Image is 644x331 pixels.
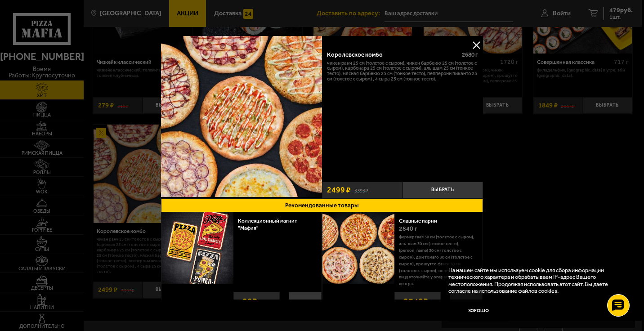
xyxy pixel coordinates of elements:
[448,267,623,295] p: На нашем сайте мы используем cookie для сбора информации технического характера и обрабатываем IP...
[327,61,478,82] p: Чикен Ранч 25 см (толстое с сыром), Чикен Барбекю 25 см (толстое с сыром), Карбонара 25 см (толст...
[161,36,322,197] img: Королевское комбо
[354,187,368,194] s: 3393 ₽
[402,182,483,198] button: Выбрать
[240,292,259,310] strong: 29 ₽
[289,292,322,311] button: Выбрать
[161,198,483,212] button: Рекомендованные товары
[448,301,509,321] button: Хорошо
[401,292,430,310] strong: 2749 ₽
[399,218,444,224] a: Славные парни
[462,51,478,58] span: 2680 г
[327,51,456,58] div: Королевское комбо
[399,234,476,287] p: Фермерская 30 см (толстое с сыром), Аль-Шам 30 см (тонкое тесто), [PERSON_NAME] 30 см (толстое с ...
[327,186,351,194] span: 2499 ₽
[161,36,322,198] a: Королевское комбо
[399,225,417,233] span: 2840 г
[238,218,297,231] a: Коллекционный магнит "Мафия"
